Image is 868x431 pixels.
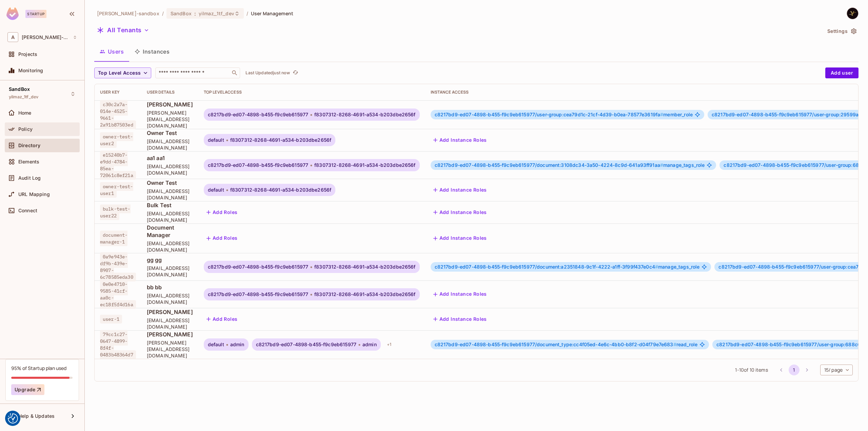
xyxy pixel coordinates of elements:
[147,308,193,316] span: [PERSON_NAME]
[18,143,40,148] span: Directory
[314,264,415,270] span: f8307312-8268-4691-a534-b203dbe2656f
[435,264,658,270] span: c8217bd9-ed07-4898-b455-f9c9eb615977/document:a2351848-9c1f-4222-a1ff-3f99f437e0c4
[18,110,32,116] span: Home
[9,94,38,100] span: yilmaz_1tf_dev
[147,265,193,278] span: [EMAIL_ADDRESS][DOMAIN_NAME]
[847,8,858,19] img: Yilmaz Alizadeh
[9,86,30,92] span: SandBox
[18,208,37,213] span: Connect
[290,69,299,77] span: Click to refresh data
[208,112,308,117] span: c8217bd9-ed07-4898-b455-f9c9eb615977
[208,187,224,193] span: default
[431,184,490,195] button: Add Instance Roles
[25,10,46,18] div: Startup
[97,10,159,17] span: the active workspace
[100,182,133,198] span: owner-test-user1
[230,187,331,193] span: f8307312-8268-4691-a534-b203dbe2656f
[735,366,768,374] span: 1 - 10 of 10 items
[431,314,490,325] button: Add Instance Roles
[7,32,18,42] span: A
[94,43,129,60] button: Users
[384,339,394,350] div: + 1
[251,10,293,17] span: User Management
[147,292,193,305] span: [EMAIL_ADDRESS][DOMAIN_NAME]
[129,43,175,60] button: Instances
[435,112,664,117] span: c8217bd9-ed07-4898-b455-f9c9eb615977/user-group:cea79d1c-21cf-4d39-b0ea-78577e3619fa
[204,233,240,244] button: Add Roles
[435,162,705,168] span: manage_tags_role
[208,264,308,270] span: c8217bd9-ed07-4898-b455-f9c9eb615977
[100,100,136,129] span: c30c2a7a-014e-4525-9661-2a91b87503ed
[100,132,133,148] span: owner-test-user2
[147,210,193,223] span: [EMAIL_ADDRESS][DOMAIN_NAME]
[147,224,193,239] span: Document Manager
[291,69,299,77] button: refresh
[18,413,55,419] span: Help & Updates
[100,280,136,309] span: 0e0e4710-9585-41cf-aa0c-ec18f5f4d16a
[94,25,152,36] button: All Tenants
[18,52,37,57] span: Projects
[147,101,193,108] span: [PERSON_NAME]
[194,11,196,16] span: :
[100,90,136,95] div: User Key
[147,179,193,187] span: Owner Test
[6,7,19,20] img: SReyMgAAAABJRU5ErkJggg==
[11,384,44,395] button: Upgrade
[100,252,136,281] span: 0a9e943e-df9b-439e-8907-6c78585eda30
[147,201,193,209] span: Bulk Test
[204,207,240,218] button: Add Roles
[820,365,853,375] div: 15 / page
[147,154,193,162] span: aa1 aa1
[18,68,43,73] span: Monitoring
[94,67,151,78] button: Top Level Access
[100,204,131,220] span: bulk-test-user22
[147,188,193,201] span: [EMAIL_ADDRESS][DOMAIN_NAME]
[100,151,136,180] span: e15240b7-e9dd-4784-85ea-72061c8ef21a
[147,339,193,359] span: [PERSON_NAME][EMAIL_ADDRESS][DOMAIN_NAME]
[246,10,248,17] li: /
[162,10,164,17] li: /
[147,163,193,176] span: [EMAIL_ADDRESS][DOMAIN_NAME]
[660,162,663,168] span: #
[825,67,859,78] button: Add user
[11,365,66,371] div: 95% of Startup plan used
[204,314,240,325] button: Add Roles
[18,175,41,181] span: Audit Log
[655,264,658,270] span: #
[100,330,136,359] span: 79cc1c27-0647-4899-8f4f-0483b48364d7
[100,231,127,246] span: document-manager-1
[245,70,290,76] p: Last Updated just now
[775,365,813,375] nav: pagination navigation
[208,342,224,347] span: default
[314,112,415,117] span: f8307312-8268-4691-a534-b203dbe2656f
[256,342,356,347] span: c8217bd9-ed07-4898-b455-f9c9eb615977
[293,70,298,76] span: refresh
[147,317,193,330] span: [EMAIL_ADDRESS][DOMAIN_NAME]
[362,342,377,347] span: admin
[208,137,224,143] span: default
[100,315,122,324] span: user-1
[431,289,490,300] button: Add Instance Roles
[208,162,308,168] span: c8217bd9-ed07-4898-b455-f9c9eb615977
[18,192,50,197] span: URL Mapping
[208,292,308,297] span: c8217bd9-ed07-4898-b455-f9c9eb615977
[147,331,193,338] span: [PERSON_NAME]
[22,35,70,40] span: Workspace: alex-trustflight-sandbox
[431,135,490,145] button: Add Instance Roles
[98,69,141,77] span: Top Level Access
[147,283,193,291] span: bb bb
[147,90,193,95] div: User Details
[147,129,193,137] span: Owner Test
[204,90,420,95] div: Top Level Access
[435,162,663,168] span: c8217bd9-ed07-4898-b455-f9c9eb615977/document:3108dc34-3a50-4224-8c9d-641a93ff91aa
[673,341,676,347] span: #
[431,207,490,218] button: Add Instance Roles
[147,240,193,253] span: [EMAIL_ADDRESS][DOMAIN_NAME]
[171,10,192,17] span: SandBox
[8,413,18,424] img: Revisit consent button
[147,256,193,263] span: gg gg
[199,10,234,17] span: yilmaz_1tf_dev
[435,264,700,270] span: manage_tags_role
[230,342,244,347] span: admin
[8,413,18,424] button: Consent Preferences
